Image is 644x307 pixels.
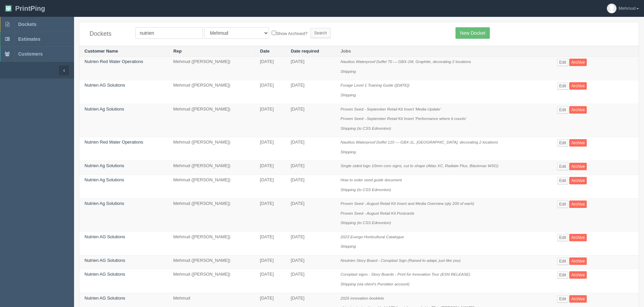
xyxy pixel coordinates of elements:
i: Proven Seed - August Retail Kit Insert and Media Overview (qty 200 of each) [341,201,474,206]
i: Proven Seed - August Retail Kit Postcards [341,211,414,215]
a: New Docket [455,27,489,39]
i: Forage Level 1 Training Guide ([DATE]) [341,83,410,87]
a: Rep [173,49,182,54]
td: [DATE] [286,104,336,137]
a: Nutrien AG Solutions [84,258,125,263]
label: Show Archived? [272,29,307,37]
a: Archive [569,82,587,90]
a: Archive [569,295,587,303]
td: [DATE] [255,137,285,161]
a: Archive [569,59,587,66]
a: Edit [557,257,568,265]
input: Customer Name [135,27,203,39]
td: Mehmud ([PERSON_NAME]) [168,255,255,269]
a: Customer Name [84,49,118,54]
td: Mehmud ([PERSON_NAME]) [168,137,255,161]
td: [DATE] [286,80,336,104]
td: [DATE] [286,255,336,269]
td: [DATE] [286,137,336,161]
a: Nutrien Ag Solutions [84,201,124,206]
a: Edit [557,271,568,279]
td: [DATE] [255,161,285,175]
i: Shipping (to CSS Edmonton) [341,126,391,130]
td: [DATE] [286,198,336,232]
i: Nautilus Waterproof Duffel 110 — GBX-1L, [GEOGRAPHIC_DATA], decorating 2 locations [341,140,498,144]
td: [DATE] [255,104,285,137]
span: Dockets [18,22,36,27]
i: Shipping [341,150,356,154]
h4: Dockets [90,31,125,37]
a: Edit [557,82,568,90]
input: Search [310,28,331,38]
th: Jobs [336,46,552,57]
td: [DATE] [255,232,285,255]
td: Mehmud ([PERSON_NAME]) [168,161,255,175]
i: Proven Seed - September Retail Kit Insert 'Performance where it counts' [341,116,467,121]
a: Nutrien AG Solutions [84,296,125,301]
a: Nutrien Ag Solutions [84,163,124,168]
i: Shipping (to CSS Edmonton) [341,187,391,192]
td: [DATE] [286,175,336,198]
td: [DATE] [286,161,336,175]
a: Archive [569,201,587,208]
input: Show Archived? [272,31,276,35]
i: Proven Seed - September Retail Kit Insert 'Media Update' [341,107,441,111]
a: Edit [557,234,568,241]
a: Date [260,49,270,54]
td: Mehmud ([PERSON_NAME]) [168,198,255,232]
td: Mehmud ([PERSON_NAME]) [168,232,255,255]
td: [DATE] [255,57,285,80]
i: Nautilus Waterproof Duffel 70 — GBX-1M, Graphite, decorating 2 locations [341,59,471,64]
a: Archive [569,257,587,265]
td: Mehmud ([PERSON_NAME]) [168,269,255,293]
td: [DATE] [286,269,336,293]
a: Archive [569,271,587,279]
i: Coroplast signs - Story Boards - Print for Innovation Tour (ESN RELEASE) [341,272,470,276]
a: Edit [557,201,568,208]
i: Single sided logo 10mm coro signs, cut to shape (Atlas XC, Radiate Plus, Blackmax WSG) [341,163,499,168]
td: [DATE] [255,80,285,104]
a: Date required [291,49,319,54]
img: logo-3e63b451c926e2ac314895c53de4908e5d424f24456219fb08d385ab2e579770.png [5,5,12,12]
td: Mehmud ([PERSON_NAME]) [168,104,255,137]
td: Mehmud ([PERSON_NAME]) [168,80,255,104]
a: Edit [557,177,568,184]
td: [DATE] [255,269,285,293]
i: Shipping (to CSS Edmonton) [341,220,391,225]
td: [DATE] [255,198,285,232]
a: Nutrien AG Solutions [84,83,125,88]
a: Archive [569,177,587,184]
i: Shipping [341,69,356,73]
i: 2023 Evergo Horticultural Catalogue [341,235,404,239]
td: [DATE] [286,232,336,255]
a: Nutrien Ag Solutions [84,177,124,182]
img: avatar_default-7531ab5dedf162e01f1e0bb0964e6a185e93c5c22dfe317fb01d7f8cd2b1632c.jpg [607,4,616,13]
span: Estimates [18,36,40,42]
a: Nutrien AG Solutions [84,272,125,277]
td: [DATE] [255,175,285,198]
a: Edit [557,106,568,114]
i: Shipping [341,244,356,248]
a: Edit [557,163,568,170]
td: [DATE] [255,255,285,269]
a: Nutrien Red Water Operations [84,140,143,145]
i: Shipping [341,93,356,97]
i: 2025 innovation booklets [341,296,384,300]
td: Mehmud ([PERSON_NAME]) [168,175,255,198]
a: Archive [569,163,587,170]
span: Customers [18,51,43,57]
a: Nutrien AG Solutions [84,234,125,239]
a: Nutrien Red Water Operations [84,59,143,64]
a: Edit [557,295,568,303]
a: Edit [557,59,568,66]
a: Archive [569,106,587,114]
i: Shipping (via client's Purolator account) [341,282,410,286]
a: Edit [557,139,568,147]
a: Archive [569,139,587,147]
i: How to order seed guide document [341,178,402,182]
td: Mehmud ([PERSON_NAME]) [168,57,255,80]
a: Archive [569,234,587,241]
a: Nutrien Ag Solutions [84,106,124,112]
i: Nnutrien Story Board - Coroplast Sign (Raised to adapt, just like you) [341,258,461,263]
td: [DATE] [286,57,336,80]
